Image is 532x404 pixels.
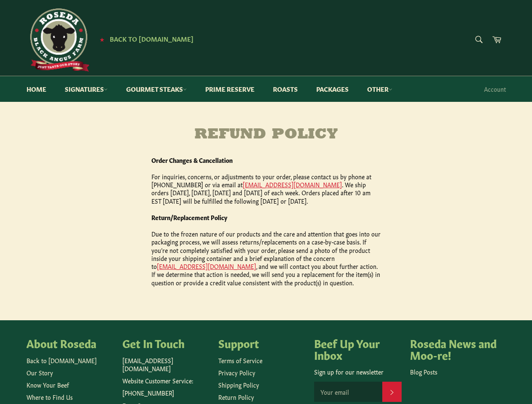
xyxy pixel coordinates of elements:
span: Back to [DOMAIN_NAME] [110,34,193,43]
p: For inquiries, concerns, or adjustments to your order, please contact us by phone at [PHONE_NUMBE... [151,173,381,205]
a: Packages [308,76,357,102]
img: Roseda Beef [26,8,90,72]
p: Website Customer Service: [122,377,210,385]
p: [PHONE_NUMBER] [122,389,210,397]
h4: Beef Up Your Inbox [314,337,402,360]
p: Due to the frozen nature of our products and the care and attention that goes into our packaging ... [151,230,381,287]
a: Prime Reserve [197,76,263,102]
a: Privacy Policy [218,368,255,377]
input: Your email [314,382,382,402]
p: [EMAIL_ADDRESS][DOMAIN_NAME] [122,356,210,373]
h4: Roseda News and Moo-re! [410,337,498,360]
h4: About Roseda [26,337,114,349]
a: [EMAIL_ADDRESS][DOMAIN_NAME] [157,262,256,270]
a: Where to Find Us [26,393,73,401]
strong: Return/Replacement Policy [151,213,228,221]
a: Return Policy [218,393,254,401]
a: Signatures [56,76,116,102]
a: Home [18,76,55,102]
a: Our Story [26,368,53,377]
a: Gourmet Steaks [118,76,195,102]
h4: Get In Touch [122,337,210,349]
a: Know Your Beef [26,380,69,389]
strong: Order Changes & Cancellation [151,156,233,164]
a: Roasts [265,76,306,102]
p: Sign up for our newsletter [314,368,402,376]
a: ★ Back to [DOMAIN_NAME] [95,36,193,43]
a: Terms of Service [218,356,262,364]
a: [EMAIL_ADDRESS][DOMAIN_NAME] [243,180,342,189]
h1: Refund policy [151,127,381,144]
a: Shipping Policy [218,380,259,389]
a: Back to [DOMAIN_NAME] [26,356,97,364]
a: Other [359,76,401,102]
a: Blog Posts [410,367,437,376]
a: Account [480,77,510,101]
span: ★ [100,36,104,43]
h4: Support [218,337,306,349]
